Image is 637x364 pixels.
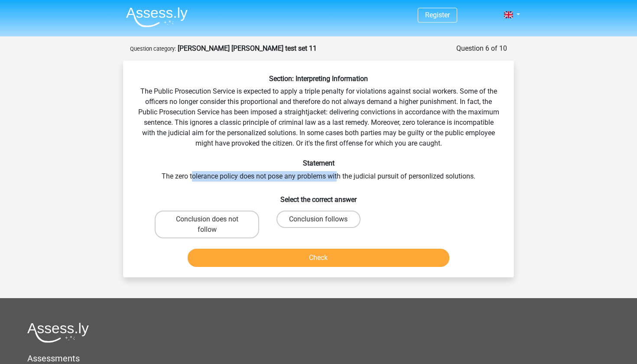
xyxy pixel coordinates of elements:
[27,353,610,364] h5: Assessments
[456,43,507,54] div: Question 6 of 10
[155,211,259,238] label: Conclusion does not follow
[127,75,510,270] div: The Public Prosecution Service is expected to apply a triple penalty for violations against socia...
[276,211,360,228] label: Conclusion follows
[178,44,317,52] strong: [PERSON_NAME] [PERSON_NAME] test set 11
[137,159,500,167] h6: Statement
[137,75,500,83] h6: Section: Interpreting Information
[130,45,176,52] small: Question category:
[425,11,450,19] a: Register
[27,322,89,343] img: Assessly logo
[137,188,500,204] h6: Select the correct answer
[188,249,450,267] button: Check
[126,7,188,27] img: Assessly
